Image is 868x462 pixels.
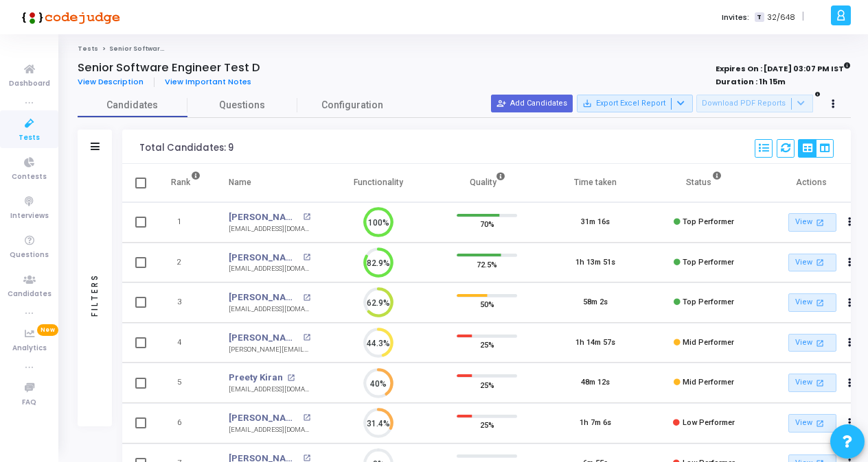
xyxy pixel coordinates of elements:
div: 1h 14m 57s [575,337,615,349]
th: Rank [157,164,215,202]
span: 25% [480,418,494,432]
span: 25% [480,338,494,352]
div: 48m 12s [581,377,610,389]
span: 25% [480,378,494,391]
div: [PERSON_NAME][EMAIL_ADDRESS][DOMAIN_NAME] [229,345,310,355]
a: View [788,293,836,312]
div: 31m 16s [581,217,610,228]
mat-icon: open_in_new [303,454,310,462]
th: Functionality [324,164,433,202]
span: Questions [187,98,297,112]
button: Actions [841,333,860,352]
button: Actions [841,213,860,232]
div: Time taken [574,175,617,190]
span: Mid Performer [683,338,734,347]
mat-icon: open_in_new [303,254,310,261]
td: 5 [157,363,215,403]
div: [EMAIL_ADDRESS][DOMAIN_NAME] [229,304,310,315]
mat-icon: open_in_new [814,256,826,268]
span: | [802,10,804,24]
th: Quality [433,164,541,202]
span: View Description [78,76,144,87]
span: Candidates [78,98,187,112]
th: Status [650,164,758,202]
a: View [788,254,836,272]
mat-icon: open_in_new [303,414,310,422]
td: 2 [157,243,215,283]
span: Top Performer [683,217,734,226]
a: [PERSON_NAME] C [229,331,299,345]
strong: Duration : 1h 15m [716,76,786,87]
mat-icon: open_in_new [814,417,826,429]
a: View [788,213,836,232]
mat-icon: open_in_new [303,294,310,302]
a: Preety Kiran [229,371,283,385]
button: Actions [841,374,860,393]
mat-icon: open_in_new [287,374,295,382]
button: Download PDF Reports [696,95,813,112]
label: Invites: [722,12,749,23]
div: Total Candidates: 9 [139,143,233,154]
a: [PERSON_NAME] [229,251,299,265]
mat-icon: person_add_alt [496,99,506,108]
div: Name [229,175,251,190]
span: Interviews [10,210,49,222]
div: Filters [89,219,101,370]
div: [EMAIL_ADDRESS][DOMAIN_NAME] [229,264,310,274]
td: 6 [157,403,215,443]
span: Top Performer [683,297,734,306]
div: 1h 13m 51s [575,257,615,269]
span: Tests [19,132,40,144]
div: 1h 7m 6s [580,417,611,429]
span: Mid Performer [683,378,734,387]
img: logo [17,3,120,31]
a: View Description [78,77,155,86]
span: Candidates [8,289,52,300]
div: View Options [798,139,834,158]
span: 50% [480,297,494,311]
mat-icon: open_in_new [814,297,826,308]
button: Actions [841,414,860,433]
span: Contests [12,171,47,183]
span: New [37,324,58,336]
h4: Senior Software Engineer Test D [78,61,260,75]
mat-icon: open_in_new [814,217,826,228]
a: [PERSON_NAME] Bali [229,411,299,425]
span: Top Performer [683,258,734,267]
a: [PERSON_NAME] [229,291,299,304]
span: View Important Notes [165,76,251,87]
a: [PERSON_NAME] [229,210,299,224]
span: Configuration [321,98,383,112]
mat-icon: open_in_new [303,334,310,341]
a: Tests [78,45,98,53]
th: Actions [758,164,867,202]
a: View Important Notes [155,77,262,86]
span: Analytics [12,343,47,354]
span: 72.5% [477,257,497,271]
div: 58m 2s [583,297,608,308]
td: 3 [157,282,215,323]
td: 4 [157,323,215,363]
mat-icon: open_in_new [814,337,826,349]
mat-icon: save_alt [582,99,592,108]
a: View [788,334,836,352]
span: 70% [480,217,494,231]
div: [EMAIL_ADDRESS][DOMAIN_NAME] [229,385,310,395]
span: Low Performer [683,418,735,427]
span: Dashboard [9,78,50,90]
div: [EMAIL_ADDRESS][DOMAIN_NAME] [229,224,310,234]
strong: Expires On : [DATE] 03:07 PM IST [716,60,851,75]
td: 1 [157,202,215,243]
button: Add Candidates [491,95,573,112]
span: T [755,12,764,23]
mat-icon: open_in_new [814,377,826,389]
button: Export Excel Report [577,95,693,112]
span: FAQ [22,397,36,409]
nav: breadcrumb [78,45,851,53]
span: 32/648 [767,12,795,23]
span: Questions [10,250,49,261]
mat-icon: open_in_new [303,213,310,221]
button: Actions [841,293,860,313]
